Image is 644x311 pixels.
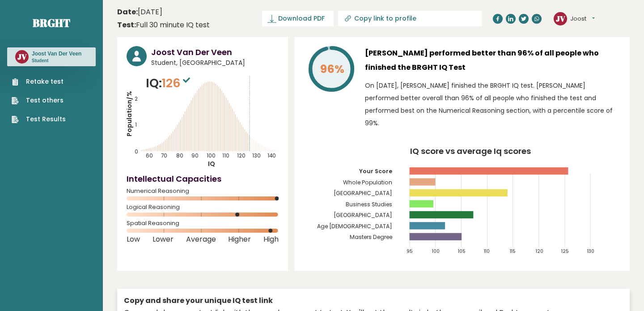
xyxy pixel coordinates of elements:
span: 126 [162,75,192,91]
tspan: 90 [191,152,199,159]
span: Higher [228,238,251,241]
tspan: 120 [536,248,543,255]
a: Brght [33,16,70,30]
tspan: 96% [320,61,344,77]
span: Low [127,238,140,241]
span: Spatial Reasoning [127,222,279,225]
text: JV [556,13,565,23]
button: Joost [570,14,595,23]
tspan: 70 [161,152,167,159]
tspan: 105 [458,248,466,255]
a: Download PDF [262,11,334,26]
p: On [DATE], [PERSON_NAME] finished the BRGHT IQ test. [PERSON_NAME] performed better overall than ... [365,79,620,129]
a: Retake test [12,77,66,86]
b: Date: [117,7,138,17]
tspan: Your Score [359,167,392,175]
b: Test: [117,20,136,30]
tspan: 2 [135,95,138,102]
tspan: 130 [587,248,594,255]
tspan: 0 [135,148,138,155]
tspan: Whole Population [343,179,392,186]
tspan: 100 [432,248,440,255]
tspan: 125 [561,248,569,255]
a: Test Results [12,115,66,124]
tspan: 60 [146,152,153,159]
tspan: 80 [176,152,183,159]
p: IQ: [146,74,192,92]
tspan: 130 [252,152,261,159]
div: Copy and share your unique IQ test link [124,295,623,306]
h4: Intellectual Capacities [127,173,279,185]
text: JV [17,51,27,62]
tspan: 110 [222,152,229,159]
tspan: 140 [267,152,276,159]
tspan: Masters Degree [350,233,392,241]
tspan: 120 [237,152,246,159]
tspan: 95 [407,248,413,255]
tspan: 115 [510,248,516,255]
tspan: Business Studies [346,200,392,208]
tspan: 100 [207,152,216,159]
span: Logical Reasoning [127,205,279,209]
span: Student, [GEOGRAPHIC_DATA] [151,58,279,68]
h3: Joost Van Der Veen [32,50,81,57]
tspan: [GEOGRAPHIC_DATA] [334,211,392,219]
h3: [PERSON_NAME] performed better than 96% of all people who finished the BRGHT IQ Test [365,46,620,75]
tspan: 110 [484,248,490,255]
tspan: IQ score vs average Iq scores [410,145,531,157]
tspan: 1 [135,121,137,128]
tspan: Age [DEMOGRAPHIC_DATA] [317,222,392,230]
span: Lower [153,238,174,241]
p: Student [32,58,81,64]
span: Average [186,238,216,241]
h3: Joost Van Der Veen [151,46,279,58]
tspan: IQ [208,159,215,168]
a: Test others [12,96,66,105]
span: Numerical Reasoning [127,189,279,193]
tspan: Population/% [125,91,134,136]
div: Full 30 minute IQ test [117,20,210,30]
time: [DATE] [117,7,162,17]
tspan: [GEOGRAPHIC_DATA] [334,189,392,197]
span: High [263,238,279,241]
span: Download PDF [278,14,325,23]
